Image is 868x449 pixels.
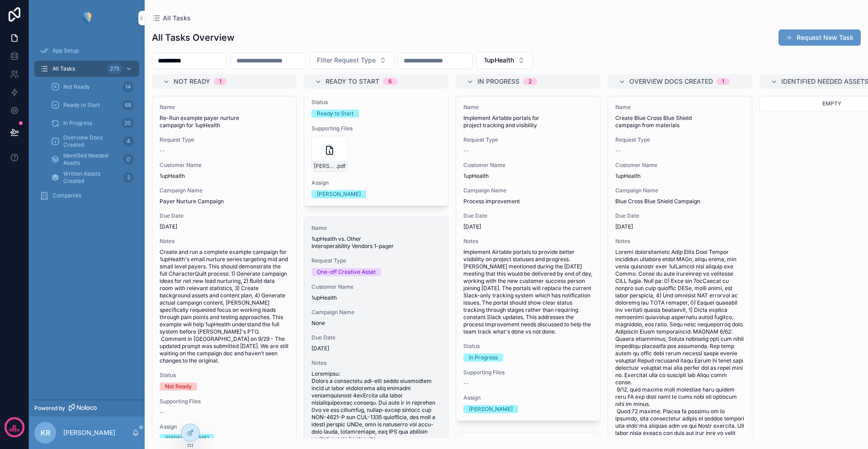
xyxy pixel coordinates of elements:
span: Due Date [615,212,745,220]
div: scrollable content [29,36,145,215]
span: Due Date [311,334,441,341]
span: Supporting Files [311,125,441,132]
span: -- [463,147,469,154]
button: Select Button [476,52,533,69]
a: Overview Docs Created4 [45,133,139,149]
span: [DATE] [463,223,593,230]
span: Ready to Start [325,77,379,86]
span: Written Assets Created [63,170,119,185]
a: Not Ready14 [45,79,139,95]
span: Filter Request Type [317,56,376,65]
span: 1upHealth [615,172,745,180]
a: Written Assets Created2 [45,169,139,186]
div: [PERSON_NAME] [165,434,209,442]
span: 1upHealth [463,172,593,180]
span: Supporting Files [160,398,289,405]
span: .pdf [336,162,345,170]
p: days [9,426,20,434]
div: 0 [123,154,134,165]
div: 2 [528,78,532,85]
span: In Progress [63,119,92,127]
div: 1 [722,78,724,85]
span: Assign [160,423,289,430]
div: 6 [388,78,392,85]
div: 14 [123,81,134,92]
a: All Tasks275 [34,61,139,77]
span: Due Date [160,212,289,220]
span: Identified Needed Assets [63,152,119,167]
button: Request New Task [778,29,861,46]
span: Notes [463,238,593,245]
div: Not Ready [165,382,192,391]
span: Request Type [463,136,593,143]
span: All Tasks [163,14,191,23]
span: [PERSON_NAME]---E-book---Healthcare-APIs-Demystified [314,162,336,170]
span: -- [160,147,165,154]
span: -- [615,147,621,154]
span: Campaign Name [615,187,745,194]
span: Ready to Start [63,101,100,109]
span: Assign [463,394,593,401]
div: Ready to Start [317,110,354,118]
span: Customer Name [615,162,745,169]
span: 1upHealth [484,56,514,65]
span: Campaign Name [160,187,289,194]
span: Request Type [160,136,289,143]
span: 1upHealth [160,172,289,180]
a: Identified Needed Assets0 [45,151,139,167]
span: Notes [160,238,289,245]
span: Not Ready [63,83,90,91]
a: All Tasks [152,14,191,23]
p: 6 [12,423,16,432]
div: 68 [122,100,134,110]
span: Supporting Files [463,369,593,376]
span: Implement Airtable portals to provide better visibility on project statuses and progress. [PERSON... [463,248,593,335]
span: [DATE] [615,223,745,230]
span: Due Date [463,212,593,220]
h1: All Tasks Overview [152,31,235,44]
span: Not Ready [174,77,210,86]
span: Implement Airtable portals for project tracking and visibility [463,115,593,129]
a: NameImplement Airtable portals for project tracking and visibilityRequest Type--Customer Name1upH... [456,96,600,421]
span: Name [463,104,593,111]
a: Powered by [29,400,145,416]
button: Select Button [309,52,394,69]
span: Name [160,104,289,111]
span: Customer Name [463,162,593,169]
a: Companies [34,187,139,204]
span: -- [160,409,165,416]
span: KR [41,427,50,438]
span: Request Type [311,257,441,264]
span: Process Improvement [463,198,593,205]
div: 1 [219,78,222,85]
a: Ready to Start68 [45,97,139,113]
span: [DATE] [160,223,289,230]
span: Campaign Name [463,187,593,194]
span: Assign [311,179,441,186]
span: 1upHealth vs. Other Interoperability Vendors 1-pager [311,235,441,250]
span: App Setup [52,47,79,54]
span: Companies [52,192,81,199]
span: Request Type [615,136,745,143]
span: Notes [311,359,441,367]
div: [PERSON_NAME] [469,405,513,413]
div: 4 [123,136,134,147]
span: Overview Docs Created [629,77,713,86]
span: Name [615,104,745,111]
span: In Progress [477,77,519,86]
a: App Setup [34,43,139,59]
p: [PERSON_NAME] [63,428,115,437]
span: Notes [615,238,745,245]
span: Customer Name [311,283,441,291]
span: Powered by [34,405,65,412]
span: Re-Run example payer nurture campaign for 1upHealth [160,115,289,129]
div: 275 [107,63,122,74]
span: Blue Cross Blue Shield Campaign [615,198,745,205]
div: In Progress [469,353,498,362]
span: 1upHealth [311,294,441,301]
span: Empty [822,100,841,107]
span: [DATE] [311,345,441,352]
a: In Progress20 [45,115,139,131]
span: Overview Docs Created [63,134,119,148]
